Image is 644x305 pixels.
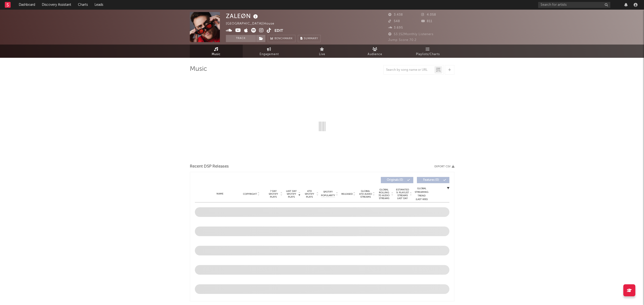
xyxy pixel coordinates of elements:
[226,12,259,20] div: ZALEØN
[303,190,316,198] span: ATD Spotify Plays
[304,37,318,40] span: Summary
[417,177,449,183] button: Features(0)
[226,35,256,42] button: Track
[321,190,335,197] span: Spotify Popularity
[296,45,349,58] a: Live
[341,193,353,195] span: Released
[388,39,416,42] span: Jump Score: 70.2
[384,68,434,72] input: Search by song name or URL
[388,33,434,36] span: 53.152 Monthly Listeners
[420,179,442,182] span: Features ( 0 )
[243,45,296,58] a: Engagement
[274,28,283,34] button: Edit
[381,177,413,183] button: Originals(0)
[319,52,325,57] span: Live
[260,52,279,57] span: Engagement
[190,45,243,58] a: Music
[414,187,429,201] div: Global Streaming Trend (Last 60D)
[388,20,400,23] span: 548
[267,190,280,198] span: 7 Day Spotify Plays
[421,20,432,23] span: 811
[388,13,403,16] span: 3.438
[368,52,382,57] span: Audience
[388,26,403,29] span: 3.695
[402,45,454,58] a: Playlists/Charts
[416,52,440,57] span: Playlists/Charts
[359,190,372,198] span: Global ATD Audio Streams
[285,190,298,198] span: Last Day Spotify Plays
[434,165,454,168] button: Export CSV
[396,188,409,200] span: Estimated % Playlist Streams Last Day
[226,21,280,27] div: [GEOGRAPHIC_DATA] | House
[274,36,293,42] span: Benchmark
[243,193,257,195] span: Copyright
[190,164,229,169] span: Recent DSP Releases
[212,52,221,57] span: Music
[377,188,391,200] span: Global Rolling 7D Audio Streams
[349,45,402,58] a: Audience
[204,192,236,196] div: Name
[268,35,295,42] a: Benchmark
[298,35,321,42] button: Summary
[421,13,436,16] span: 4.058
[384,179,406,182] span: Originals ( 0 )
[538,2,610,8] input: Search for artists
